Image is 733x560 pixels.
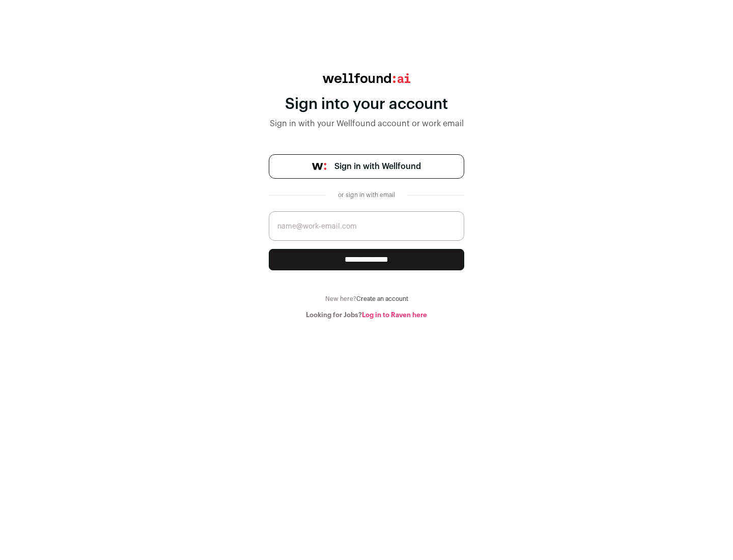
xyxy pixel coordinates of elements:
[269,211,464,241] input: name@work-email.com
[362,312,427,318] a: Log in to Raven here
[269,295,464,303] div: New here?
[269,118,464,130] div: Sign in with your Wellfound account or work email
[269,154,464,179] a: Sign in with Wellfound
[312,163,326,170] img: wellfound-symbol-flush-black-fb3c872781a75f747ccb3a119075da62bfe97bd399995f84a933054e44a575c4.png
[269,311,464,319] div: Looking for Jobs?
[269,95,464,114] div: Sign into your account
[334,191,399,199] div: or sign in with email
[334,160,421,173] span: Sign in with Wellfound
[356,296,408,302] a: Create an account
[323,73,410,83] img: wellfound:ai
